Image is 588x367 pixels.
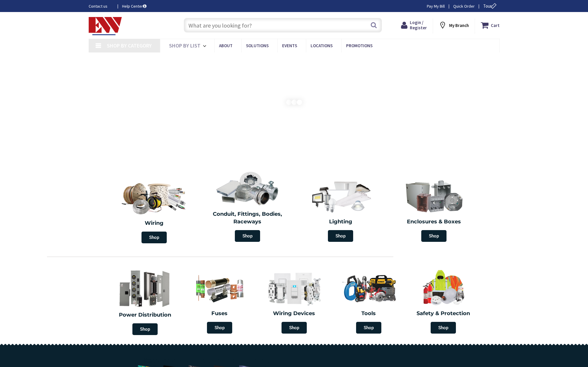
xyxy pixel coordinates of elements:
[219,43,232,48] span: About
[246,43,269,48] span: Solutions
[207,322,232,334] span: Shop
[111,220,198,227] h2: Wiring
[132,323,158,335] span: Shop
[187,310,252,317] h2: Fuses
[184,18,382,33] input: What are you looking for?
[421,230,447,242] span: Shop
[89,17,122,35] img: Electrical Wholesalers, Inc.
[453,3,475,9] a: Quick Order
[449,23,469,28] strong: My Branch
[296,176,386,245] a: Lighting Shop
[401,20,427,30] a: Login / Register
[439,20,469,30] div: My Branch
[410,310,476,317] h2: Safety & Protection
[410,20,427,30] span: Login / Register
[282,43,297,48] span: Events
[346,43,373,48] span: Promotions
[483,3,498,9] span: Tour
[311,43,333,48] span: Locations
[108,176,201,246] a: Wiring Shop
[107,42,152,49] span: Shop By Category
[328,230,353,242] span: Shop
[89,3,113,9] a: Contact us
[491,20,500,30] strong: Cart
[407,266,479,337] a: Safety & Protection Shop
[333,266,405,337] a: Tools Shop
[481,20,500,30] a: Cart
[389,176,479,245] a: Enclosures & Boxes Shop
[111,311,179,319] h2: Power Distribution
[122,3,146,9] a: Help Center
[356,322,381,334] span: Shop
[141,232,167,243] span: Shop
[108,266,182,338] a: Power Distribution Shop
[184,266,255,337] a: Fuses Shop
[392,218,476,226] h2: Enclosures & Boxes
[235,230,260,242] span: Shop
[431,322,456,334] span: Shop
[205,210,290,225] h2: Conduit, Fittings, Bodies, Raceways
[169,42,201,49] span: Shop By List
[336,310,402,317] h2: Tools
[261,310,327,317] h2: Wiring Devices
[427,3,445,9] a: Pay My Bill
[202,168,293,245] a: Conduit, Fittings, Bodies, Raceways Shop
[258,266,330,337] a: Wiring Devices Shop
[282,322,307,334] span: Shop
[299,218,383,226] h2: Lighting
